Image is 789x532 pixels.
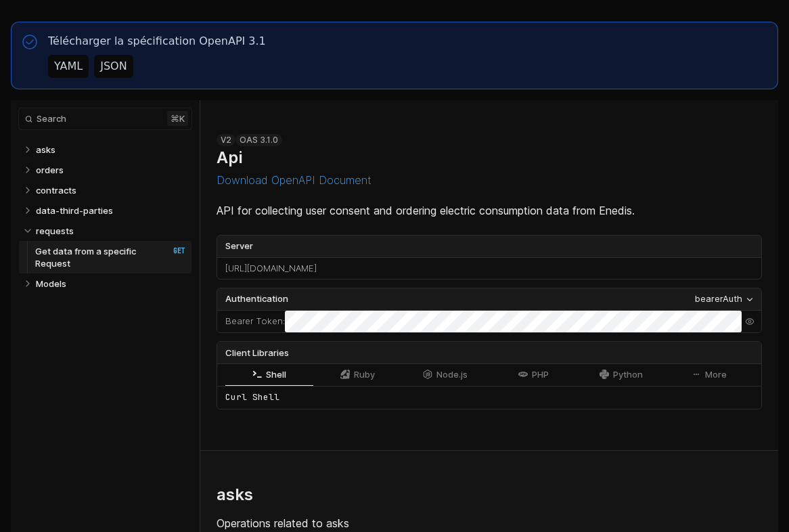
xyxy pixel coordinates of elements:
div: Client Libraries [217,342,761,363]
kbd: ⌘ k [167,111,188,126]
span: Search [37,114,66,124]
span: GET [159,246,185,256]
div: YAML [54,58,83,74]
div: OAS 3.1.0 [235,134,282,146]
span: Ruby [354,370,375,380]
div: JSON [100,58,127,74]
div: [URL][DOMAIN_NAME] [217,258,761,280]
div: Curl Shell [217,386,761,409]
p: contracts [36,184,76,196]
span: Python [613,370,643,380]
a: orders [36,160,186,180]
p: Télécharger la spécification OpenAPI 3.1 [48,33,266,49]
div: bearerAuth [695,292,742,306]
p: Get data from a specific Request [35,245,155,269]
p: Models [36,278,66,290]
button: Download OpenAPI Document [217,174,371,186]
label: Server [217,236,761,257]
a: Models [36,273,186,294]
span: Node.js [436,370,468,380]
p: Operations related to asks [217,515,762,531]
a: asks [36,139,186,160]
button: JSON [94,55,133,78]
button: YAML [48,55,89,78]
h1: Api [217,148,242,167]
div: : [217,311,285,332]
span: PHP [532,370,549,380]
p: API for collecting user consent and ordering electric consumption data from Enedis. [217,202,762,219]
label: Bearer Token [225,315,283,328]
p: requests [36,225,74,237]
button: bearerAuth [691,292,759,307]
a: data-third-parties [36,200,186,221]
a: contracts [36,180,186,200]
p: data-third-parties [36,204,113,217]
span: Authentication [225,292,288,306]
p: orders [36,164,64,176]
a: Get data from a specific Request GET [35,241,185,273]
a: requests [36,221,186,241]
h2: asks [217,485,253,504]
div: v2 [217,134,235,146]
span: Shell [266,370,286,380]
p: asks [36,143,55,156]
